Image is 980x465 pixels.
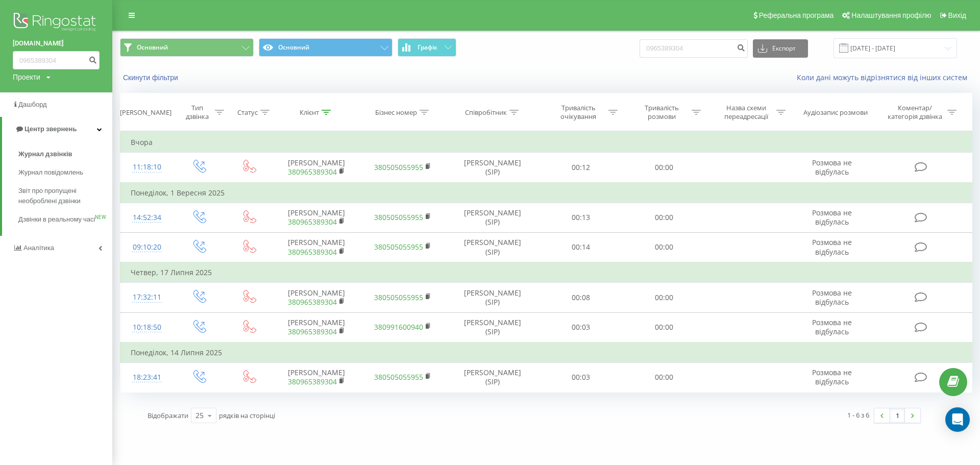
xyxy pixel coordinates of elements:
[120,73,183,82] button: Скинути фільтри
[18,101,47,108] span: Дашборд
[465,108,507,117] div: Співробітник
[374,162,423,172] a: 380505055955
[812,288,852,307] span: Розмова не відбулась
[288,297,337,307] a: 380965389304
[273,153,359,183] td: [PERSON_NAME]
[219,411,275,420] span: рядків на сторінці
[540,283,623,312] td: 00:08
[195,410,204,421] div: 25
[418,44,437,51] span: Графік
[2,117,112,141] a: Центр звернень
[273,362,359,392] td: [PERSON_NAME]
[885,104,945,121] div: Коментар/категорія дзвінка
[623,283,706,312] td: 00:00
[540,312,623,342] td: 00:03
[623,203,706,232] td: 00:00
[18,145,112,163] a: Журнал дзвінків
[18,149,72,159] span: Журнал дзвінків
[551,104,606,121] div: Тривалість очікування
[18,186,107,206] span: Звіт про пропущені необроблені дзвінки
[273,283,359,312] td: [PERSON_NAME]
[120,342,972,363] td: Понеділок, 14 Липня 2025
[24,125,77,133] span: Центр звернень
[13,10,100,36] img: Ringostat logo
[540,362,623,392] td: 00:03
[288,167,337,177] a: 380965389304
[148,411,188,420] span: Відображати
[18,214,95,225] span: Дзвінки в реальному часі
[759,11,834,19] span: Реферальна програма
[131,368,163,387] div: 18:23:41
[374,242,423,252] a: 380505055955
[623,232,706,262] td: 00:00
[812,317,852,336] span: Розмова не відбулась
[18,163,112,182] a: Журнал повідомлень
[948,11,966,19] span: Вихід
[131,237,163,257] div: 09:10:20
[131,317,163,337] div: 10:18:50
[797,72,972,82] a: Коли дані можуть відрізнятися вiд інших систем
[131,287,163,307] div: 17:32:11
[18,167,83,178] span: Журнал повідомлень
[374,322,423,332] a: 380991600940
[890,408,905,423] a: 1
[374,292,423,302] a: 380505055955
[120,38,254,57] button: Основний
[288,377,337,386] a: 380965389304
[540,153,623,183] td: 00:12
[851,11,931,19] span: Налаштування профілю
[137,43,168,52] span: Основний
[812,237,852,256] span: Розмова не відбулась
[812,208,852,227] span: Розмова не відбулась
[812,368,852,386] span: Розмова не відбулась
[273,203,359,232] td: [PERSON_NAME]
[300,108,319,117] div: Клієнт
[945,407,970,432] div: Open Intercom Messenger
[288,247,337,257] a: 380965389304
[13,72,40,82] div: Проекти
[623,312,706,342] td: 00:00
[131,208,163,228] div: 14:52:34
[237,108,258,117] div: Статус
[259,38,393,57] button: Основний
[375,108,417,117] div: Бізнес номер
[640,39,748,58] input: Пошук за номером
[374,372,423,382] a: 380505055955
[273,232,359,262] td: [PERSON_NAME]
[120,262,972,283] td: Четвер, 17 Липня 2025
[13,38,100,48] a: [DOMAIN_NAME]
[120,132,972,153] td: Вчора
[803,108,868,117] div: Аудіозапис розмови
[847,410,869,420] div: 1 - 6 з 6
[446,283,539,312] td: [PERSON_NAME] (SIP)
[288,217,337,227] a: 380965389304
[753,39,808,58] button: Експорт
[540,232,623,262] td: 00:14
[623,153,706,183] td: 00:00
[18,210,112,229] a: Дзвінки в реальному часіNEW
[634,104,689,121] div: Тривалість розмови
[719,104,774,121] div: Назва схеми переадресації
[288,327,337,336] a: 380965389304
[446,312,539,342] td: [PERSON_NAME] (SIP)
[120,108,171,117] div: [PERSON_NAME]
[446,153,539,183] td: [PERSON_NAME] (SIP)
[183,104,212,121] div: Тип дзвінка
[131,157,163,177] div: 11:18:10
[446,362,539,392] td: [PERSON_NAME] (SIP)
[13,51,100,69] input: Пошук за номером
[398,38,456,57] button: Графік
[446,203,539,232] td: [PERSON_NAME] (SIP)
[623,362,706,392] td: 00:00
[812,158,852,177] span: Розмова не відбулась
[540,203,623,232] td: 00:13
[374,212,423,222] a: 380505055955
[18,182,112,210] a: Звіт про пропущені необроблені дзвінки
[23,244,54,252] span: Аналiтика
[446,232,539,262] td: [PERSON_NAME] (SIP)
[273,312,359,342] td: [PERSON_NAME]
[120,183,972,203] td: Понеділок, 1 Вересня 2025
